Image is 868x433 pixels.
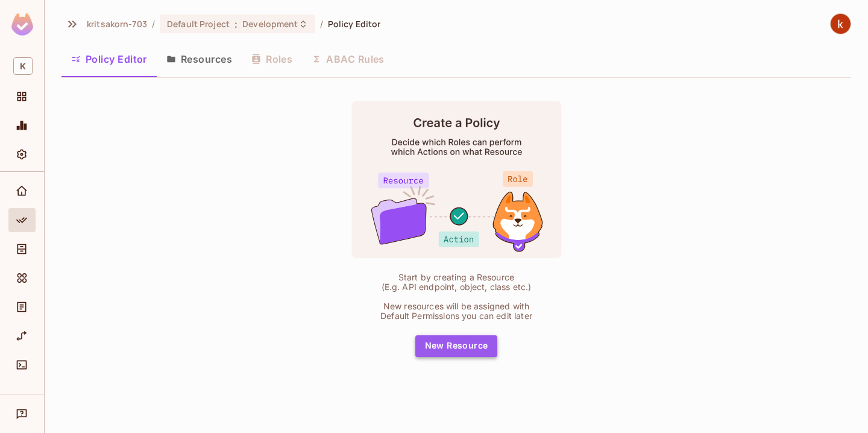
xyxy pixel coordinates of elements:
[8,353,36,377] div: Connect
[831,14,851,34] img: kritsakorn choatchaojaru
[320,18,323,30] li: /
[8,179,36,203] div: Home
[8,208,36,232] div: Policy
[11,13,33,36] img: SReyMgAAAABJRU5ErkJggg==
[8,84,36,109] div: Projects
[8,295,36,319] div: Audit Log
[8,237,36,261] div: Directory
[13,57,33,75] span: K
[8,402,36,426] div: Help & Updates
[8,324,36,348] div: URL Mapping
[8,142,36,166] div: Settings
[87,18,147,30] span: the active workspace
[234,19,238,29] span: :
[167,18,230,30] span: Default Project
[61,44,157,74] button: Policy Editor
[242,18,298,30] span: Development
[8,266,36,290] div: Elements
[375,302,538,321] div: New resources will be assigned with Default Permissions you can edit later
[8,52,36,80] div: Workspace: kritsakorn-703
[157,44,242,74] button: Resources
[415,335,498,357] button: New Resource
[375,273,538,292] div: Start by creating a Resource (E.g. API endpoint, object, class etc.)
[152,18,155,30] li: /
[328,18,381,30] span: Policy Editor
[8,113,36,137] div: Monitoring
